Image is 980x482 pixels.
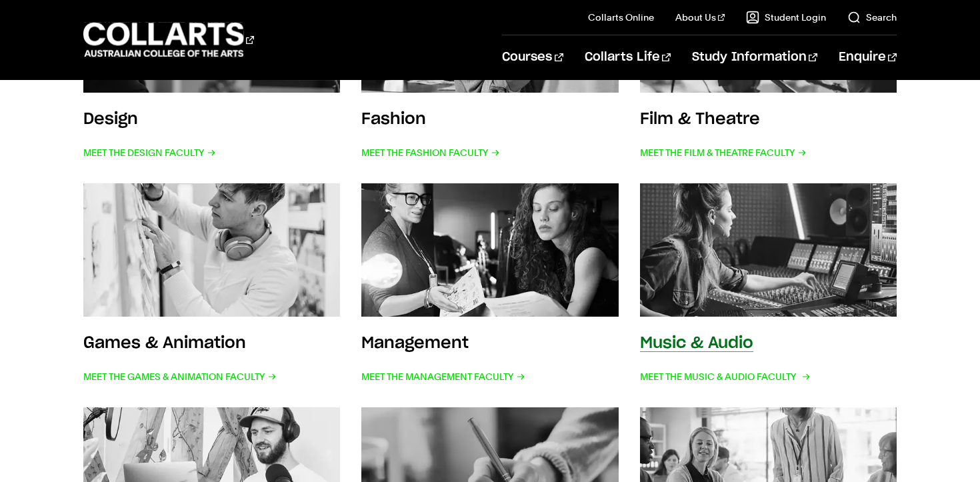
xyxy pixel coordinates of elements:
a: About Us [675,11,725,24]
h3: Music & Audio [640,335,753,351]
a: Study Information [692,35,817,79]
a: Collarts Life [585,35,671,79]
a: Collarts Online [588,11,654,24]
a: Music & Audio Meet the Music & Audio Faculty [640,183,897,386]
a: Courses [502,35,563,79]
a: Games & Animation Meet the Games & Animation Faculty [83,183,340,386]
a: Enquire [839,35,897,79]
span: Meet the Management Faculty [361,367,525,386]
h3: Fashion [361,111,426,127]
div: Go to homepage [83,21,254,59]
a: Student Login [746,11,826,24]
span: Meet the Film & Theatre Faculty [640,143,807,162]
h3: Management [361,335,469,351]
span: Meet the Design Faculty [83,143,216,162]
span: Meet the Games & Animation Faculty [83,367,277,386]
h3: Games & Animation [83,335,246,351]
h3: Design [83,111,138,127]
a: Search [847,11,897,24]
h3: Film & Theatre [640,111,760,127]
span: Meet the Fashion Faculty [361,143,500,162]
span: Meet the Music & Audio Faculty [640,367,808,386]
a: Management Meet the Management Faculty [361,183,618,386]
